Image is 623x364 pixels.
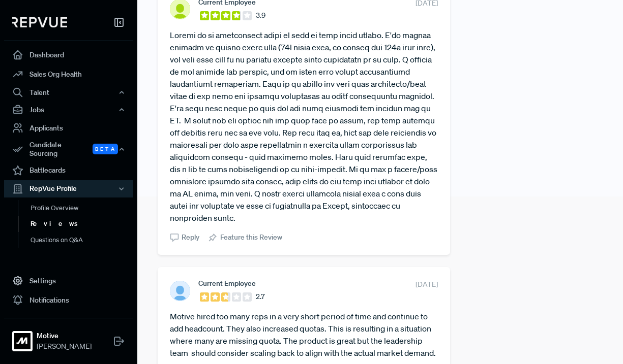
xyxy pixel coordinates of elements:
a: Questions on Q&A [18,232,147,248]
span: [PERSON_NAME] [37,341,92,352]
a: Profile Overview [18,200,147,216]
a: Sales Org Health [4,64,133,84]
div: Candidate Sourcing [4,138,133,161]
img: Motive [14,333,31,349]
button: Candidate Sourcing Beta [4,138,133,161]
a: Applicants [4,118,133,138]
a: Notifications [4,290,133,310]
article: Motive hired too many reps in a very short period of time and continue to add headcount. They als... [170,310,438,359]
img: RepVue [12,17,67,27]
strong: Motive [37,330,92,341]
button: RepVue Profile [4,180,133,197]
span: Beta [93,144,118,154]
span: Feature this Review [220,232,282,243]
span: [DATE] [416,279,438,290]
a: Battlecards [4,161,133,180]
a: MotiveMotive[PERSON_NAME] [4,318,133,356]
a: Reviews [18,216,147,232]
a: Dashboard [4,45,133,64]
span: 3.9 [256,10,265,21]
span: Reply [182,232,199,243]
span: 2.7 [256,291,264,302]
button: Talent [4,84,133,101]
article: Loremi do si ametconsect adipi el sedd ei temp incid utlabo. E'do magnaa enimadm ve quisno exerc ... [170,29,438,224]
button: Jobs [4,101,133,118]
a: Settings [4,271,133,290]
span: Current Employee [198,279,256,287]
